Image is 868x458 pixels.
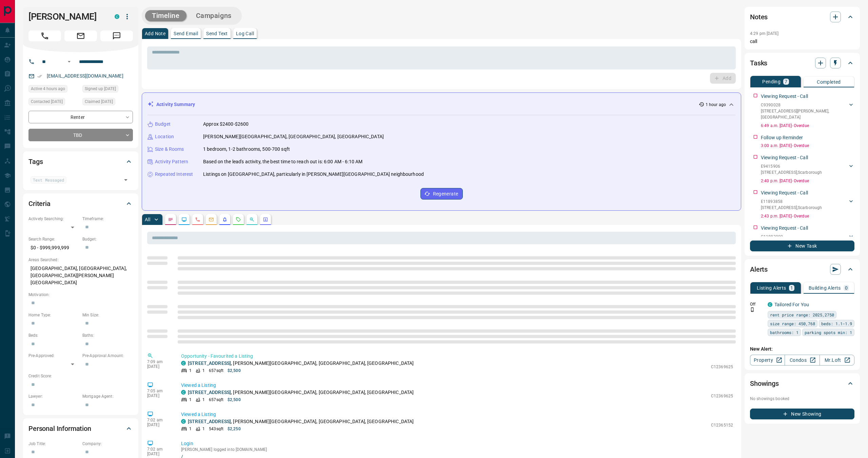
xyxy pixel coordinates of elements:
svg: Listing Alerts [222,217,228,222]
p: Viewing Request - Call [761,93,808,100]
div: Notes [750,9,854,25]
p: $2,500 [228,397,241,403]
button: New Task [750,241,854,251]
div: Renter [28,111,133,123]
p: 6:49 a.m. [DATE] - Overdue [761,123,854,129]
svg: Notes [168,217,173,222]
p: 4:29 pm [DATE] [750,31,779,36]
span: Active 4 hours ago [31,85,65,92]
p: 7:02 am [147,447,171,452]
p: Pending [762,79,781,84]
svg: Agent Actions [263,217,268,222]
a: Mr.Loft [820,355,854,366]
div: Tasks [750,55,854,71]
div: Fri Oct 11 2024 [82,98,133,107]
p: 7:05 am [147,389,171,393]
p: New Alert: [750,346,854,353]
p: Lawyer: [28,393,79,399]
span: bathrooms: 1 [770,329,798,336]
p: Activity Summary [156,101,195,108]
p: Location [155,133,174,140]
p: Viewing Request - Call [761,225,808,232]
div: Activity Summary1 hour ago [147,98,735,111]
p: Viewing Request - Call [761,189,808,196]
p: 1 hour ago [706,102,726,108]
span: Email [64,30,97,41]
svg: Calls [195,217,200,222]
button: Open [121,175,131,185]
div: Sun Sep 14 2025 [28,85,79,95]
h2: Notes [750,12,768,22]
h2: Showings [750,378,779,389]
button: Regenerate [420,188,463,200]
div: Criteria [28,195,133,212]
span: Signed up [DATE] [85,85,116,92]
h2: Criteria [28,198,51,209]
p: 657 sqft [209,368,223,374]
p: Based on the lead's activity, the best time to reach out is: 6:00 AM - 6:10 AM [203,158,362,165]
p: $2,250 [228,426,241,432]
div: Personal Information [28,420,133,437]
button: Timeline [145,10,186,21]
p: [PERSON_NAME][GEOGRAPHIC_DATA], [GEOGRAPHIC_DATA], [GEOGRAPHIC_DATA] [203,133,384,140]
p: Job Title: [28,441,79,447]
p: Mortgage Agent: [82,393,133,399]
p: All [145,217,150,222]
p: Actively Searching: [28,216,79,222]
div: TBD [28,129,133,141]
p: [STREET_ADDRESS] , Scarborough [761,205,822,211]
p: Activity Pattern [155,158,188,165]
p: Add Note [145,31,165,36]
p: 1 [790,286,793,290]
p: [PERSON_NAME] logged into [DOMAIN_NAME] [181,447,733,452]
div: condos.ca [115,14,119,19]
p: 1 [202,426,205,432]
button: Campaigns [189,10,238,21]
p: Send Email [174,31,198,36]
p: Listings on [GEOGRAPHIC_DATA], particularly in [PERSON_NAME][GEOGRAPHIC_DATA] neighbourhood [203,171,424,178]
p: Pre-Approved: [28,353,79,359]
p: Motivation: [28,292,133,298]
div: Alerts [750,261,854,277]
span: Claimed [DATE] [85,98,113,105]
p: Repeated Interest [155,171,193,178]
p: No showings booked [750,396,854,402]
p: Listing Alerts [757,286,786,290]
p: Pre-Approval Amount: [82,353,133,359]
h2: Tags [28,156,43,167]
div: C9390028[STREET_ADDRESS][PERSON_NAME],[GEOGRAPHIC_DATA] [761,101,854,122]
p: Send Text [206,31,228,36]
p: Opportunity - Favourited a Listing [181,353,733,360]
p: 543 sqft [209,426,223,432]
p: call [750,38,854,45]
p: Min Size: [82,312,133,318]
span: parking spots min: 1 [805,329,852,336]
p: Viewed a Listing [181,382,733,389]
p: Follow up Reminder [761,134,803,141]
svg: Requests [236,217,241,222]
svg: Push Notification Only [750,307,755,312]
div: E11893858[STREET_ADDRESS],Scarborough [761,197,854,212]
p: Budget [155,121,171,128]
p: 1 [189,368,192,374]
p: C12369625 [711,393,733,399]
p: Home Type: [28,312,79,318]
p: 1 bedroom, 1-2 bathrooms, 500-700 sqft [203,146,290,153]
p: Company: [82,441,133,447]
span: size range: 450,768 [770,320,815,327]
p: Viewed a Listing [181,411,733,418]
p: Beds: [28,332,79,338]
div: Showings [750,375,854,392]
p: C12365152 [711,422,733,428]
span: rent price range: 2025,2750 [770,311,834,318]
p: 7:09 am [147,359,171,364]
h2: Tasks [750,58,767,68]
p: Baths: [82,332,133,338]
div: condos.ca [181,390,186,395]
div: Fri Oct 11 2024 [82,85,133,95]
button: New Showing [750,409,854,419]
p: [STREET_ADDRESS] , Scarborough [761,169,822,175]
p: [DATE] [147,393,171,398]
p: Viewing Request - Call [761,154,808,161]
p: Size & Rooms [155,146,184,153]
